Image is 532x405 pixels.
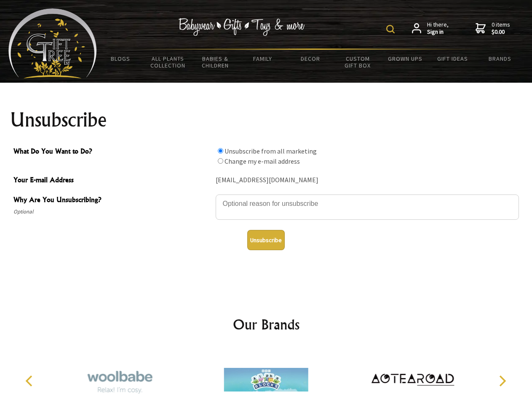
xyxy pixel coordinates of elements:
span: What Do You Want to Do? [13,146,211,158]
a: Family [239,50,287,67]
input: What Do You Want to Do? [218,148,223,154]
h2: Our Brands [17,314,516,335]
a: Babies & Children [192,50,239,74]
a: Brands [476,50,524,67]
a: 0 items$0.00 [476,21,510,36]
span: Optional [13,207,211,217]
a: Hi there,Sign in [412,21,449,36]
span: 0 items [492,21,510,36]
button: Next [493,372,511,390]
input: What Do You Want to Do? [218,158,223,164]
a: BLOGS [97,50,144,67]
span: Why Are You Unsubscribing? [13,194,211,207]
a: Gift Ideas [429,50,476,67]
span: Hi there, [427,21,449,36]
img: Babywear - Gifts - Toys & more [179,18,305,36]
img: product search [386,25,395,33]
a: Custom Gift Box [334,50,382,74]
a: All Plants Collection [144,50,192,74]
label: Change my e-mail address [225,157,300,165]
strong: Sign in [427,28,449,36]
button: Unsubscribe [247,230,285,250]
textarea: Why Are You Unsubscribing? [216,194,519,220]
img: Babyware - Gifts - Toys and more... [8,8,97,78]
strong: $0.00 [492,28,510,36]
h1: Unsubscribe [10,110,522,130]
a: Grown Ups [381,50,429,67]
label: Unsubscribe from all marketing [225,147,317,155]
button: Previous [21,372,40,390]
span: Your E-mail Address [13,175,211,187]
div: [EMAIL_ADDRESS][DOMAIN_NAME] [216,174,519,187]
a: Decor [286,50,334,67]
